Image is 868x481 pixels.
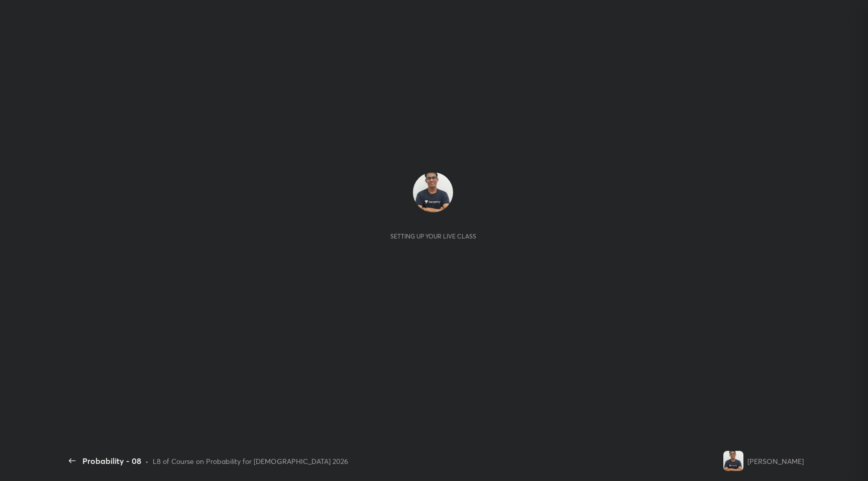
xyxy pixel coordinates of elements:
img: 9184f45cd5704d038f7ddef07b37b368.jpg [723,451,743,471]
div: L8 of Course on Probability for [DEMOGRAPHIC_DATA] 2026 [153,456,348,466]
div: [PERSON_NAME] [747,456,804,466]
div: Probability - 08 [82,455,141,467]
img: 9184f45cd5704d038f7ddef07b37b368.jpg [413,172,453,212]
div: • [145,456,149,466]
div: Setting up your live class [390,232,476,240]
